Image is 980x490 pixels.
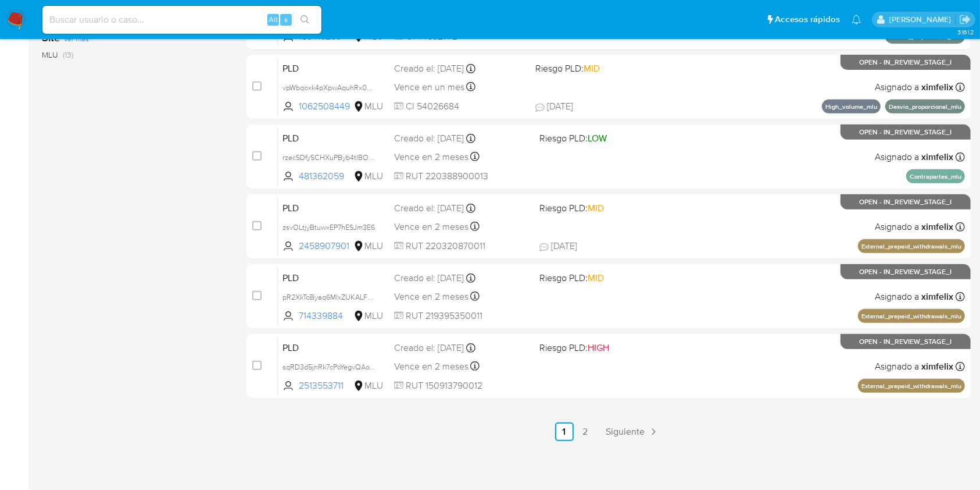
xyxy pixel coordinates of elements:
[269,14,278,25] span: Alt
[889,14,955,25] p: ximena.felix@mercadolibre.com
[959,13,971,26] a: Salir
[775,13,840,26] span: Accesos rápidos
[42,12,321,27] input: Buscar usuario o caso...
[284,14,288,25] span: s
[293,12,317,28] button: search-icon
[957,27,974,37] span: 3.161.2
[852,15,861,24] a: Notificaciones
